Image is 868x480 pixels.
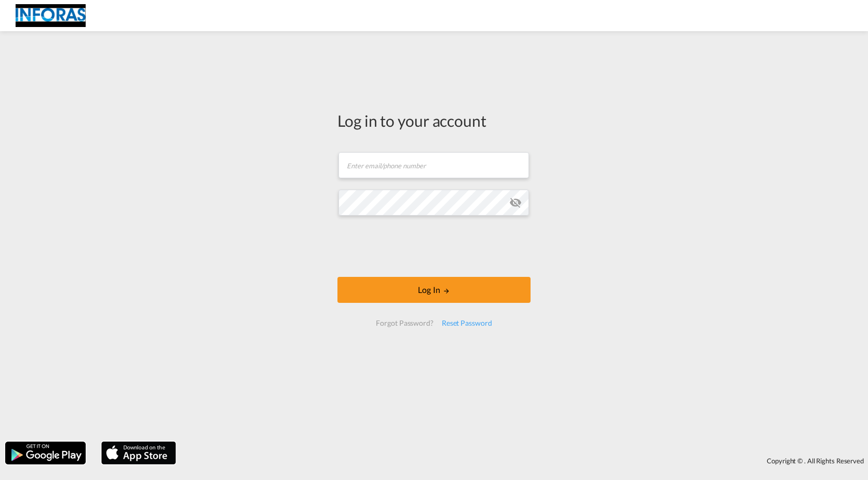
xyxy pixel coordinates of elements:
[16,4,86,28] img: eff75c7098ee11eeb65dd1c63e392380.jpg
[337,277,531,303] button: LOGIN
[355,226,513,266] iframe: reCAPTCHA
[4,441,87,465] img: google.png
[372,314,437,332] div: Forgot Password?
[438,314,496,332] div: Reset Password
[337,110,531,131] div: Log in to your account
[100,441,177,465] img: apple.png
[338,152,529,178] input: Enter email/phone number
[181,452,868,470] div: Copyright © . All Rights Reserved
[509,196,522,209] md-icon: icon-eye-off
